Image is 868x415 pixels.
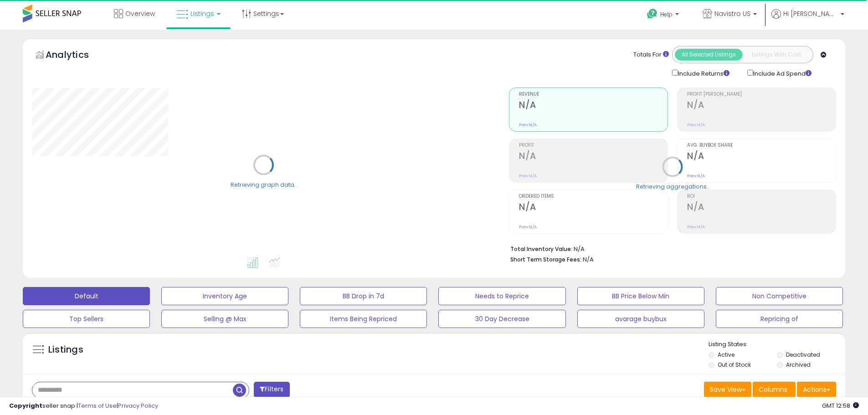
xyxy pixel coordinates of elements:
button: Listings With Cost [742,49,810,61]
span: Overview [125,9,155,18]
button: Items Being Repriced [300,310,427,328]
h5: Listings [48,343,83,356]
button: BB Price Below Min [577,287,704,305]
a: Terms of Use [78,401,117,410]
strong: Copyright [9,401,42,410]
button: Columns [753,382,796,397]
div: seller snap | | [9,402,158,410]
button: Save View [704,382,751,397]
span: Help [660,10,673,18]
p: Listing States: [709,340,845,349]
span: Hi [PERSON_NAME] [783,9,838,18]
button: All Selected Listings [675,49,743,61]
button: avarage buybux [577,310,704,328]
button: Selling @ Max [161,310,288,328]
div: Include Returns [665,68,740,78]
button: Needs to Reprice [438,287,565,305]
label: Out of Stock [718,361,751,369]
div: Totals For [633,51,669,59]
button: Default [23,287,150,305]
div: Retrieving graph data.. [231,180,297,189]
div: Retrieving aggregations.. [636,182,709,190]
button: Top Sellers [23,310,150,328]
label: Active [718,351,734,359]
button: 30 Day Decrease [438,310,565,328]
button: Filters [254,382,289,398]
span: Listings [190,9,214,18]
a: Hi [PERSON_NAME] [771,9,844,30]
div: Include Ad Spend [740,68,826,78]
label: Archived [786,361,811,369]
a: Privacy Policy [118,401,158,410]
button: Repricing of [716,310,843,328]
span: Columns [759,385,787,394]
button: BB Drop in 7d [300,287,427,305]
button: Non Competitive [716,287,843,305]
label: Deactivated [786,351,820,359]
span: Navistro US [714,9,750,18]
button: Inventory Age [161,287,288,305]
a: Help [640,1,688,30]
button: Actions [797,382,836,397]
span: 2025-08-12 12:58 GMT [822,401,859,410]
i: Get Help [647,8,658,20]
h5: Analytics [46,48,107,63]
